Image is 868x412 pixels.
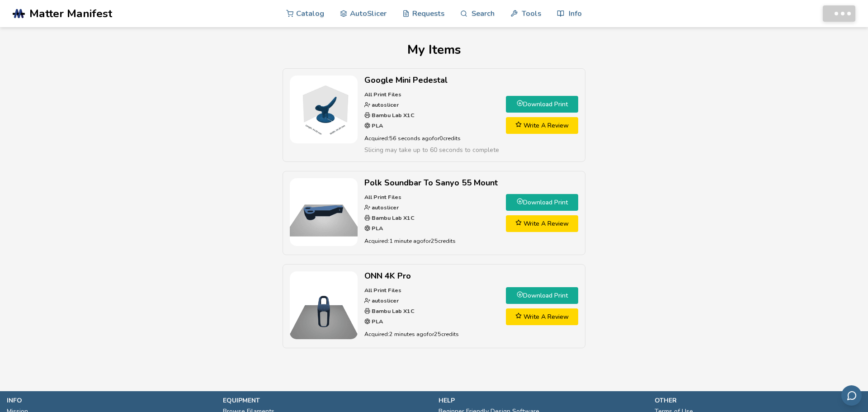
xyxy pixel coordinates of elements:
[364,286,401,294] strong: All Print Files
[370,297,399,304] strong: autoslicer
[506,308,578,325] a: Write A Review
[290,178,358,246] img: Polk Soundbar To Sanyo 55 Mount
[44,43,823,57] h1: My Items
[290,76,358,143] img: Google Mini Pedestal
[364,90,401,98] strong: All Print Files
[506,287,578,304] a: Download Print
[841,385,862,406] button: Send feedback via email
[370,214,415,222] strong: Bambu Lab X1C
[29,7,112,20] span: Matter Manifest
[370,101,399,109] strong: autoslicer
[506,117,578,134] a: Write A Review
[364,146,499,154] span: Slicing may take up to 60 seconds to complete
[370,111,415,119] strong: Bambu Lab X1C
[506,96,578,113] a: Download Print
[364,193,401,201] strong: All Print Files
[655,396,862,405] p: other
[370,317,383,325] strong: PLA
[223,396,430,405] p: equipment
[290,271,358,339] img: ONN 4K Pro
[506,215,578,232] a: Write A Review
[364,133,499,143] p: Acquired: 56 seconds ago for 0 credits
[364,236,499,246] p: Acquired: 1 minute ago for 25 credits
[439,396,646,405] p: help
[370,122,383,129] strong: PLA
[7,396,214,405] p: info
[506,194,578,211] a: Download Print
[370,307,415,315] strong: Bambu Lab X1C
[370,204,399,211] strong: autoslicer
[364,178,499,188] h2: Polk Soundbar To Sanyo 55 Mount
[364,271,499,281] h2: ONN 4K Pro
[364,329,499,339] p: Acquired: 2 minutes ago for 25 credits
[364,76,499,85] h2: Google Mini Pedestal
[370,224,383,232] strong: PLA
